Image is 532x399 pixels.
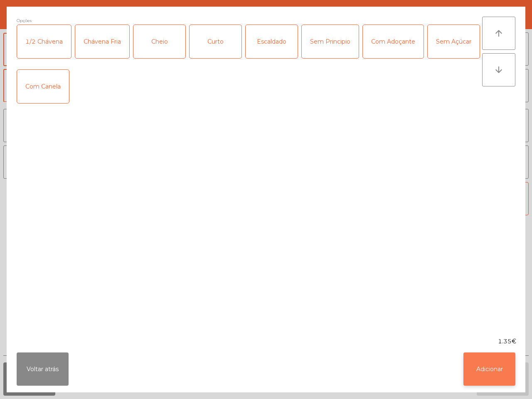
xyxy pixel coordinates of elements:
div: Sem Principio [302,25,359,58]
div: 1/2 Chávena [17,25,71,58]
div: 1.35€ [7,337,525,346]
button: Voltar atrás [17,352,69,386]
div: Escaldado [246,25,298,58]
span: Opções [17,17,32,25]
div: Cheio [133,25,185,58]
button: Adicionar [463,352,515,386]
button: arrow_downward [482,53,515,86]
i: arrow_upward [494,28,504,38]
div: Com Canela [17,70,69,103]
div: Com Adoçante [363,25,424,58]
div: Chávena Fria [75,25,129,58]
i: arrow_downward [494,65,504,75]
div: Curto [190,25,241,58]
button: arrow_upward [482,17,515,50]
div: Sem Açúcar [428,25,480,58]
